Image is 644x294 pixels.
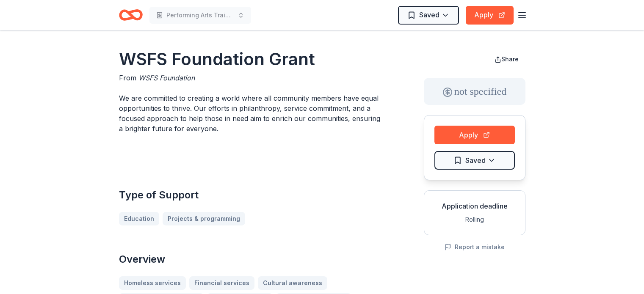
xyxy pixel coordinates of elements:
div: Application deadline [431,201,518,211]
div: Rolling [431,214,518,225]
button: Saved [398,6,459,25]
p: We are committed to creating a world where all community members have equal opportunities to thri... [119,93,383,134]
a: Education [119,212,159,225]
a: Projects & programming [163,212,245,225]
button: Performing Arts Training - Skill building for the Arts [149,7,251,24]
button: Apply [434,126,515,144]
div: not specified [424,78,525,105]
span: Saved [419,9,439,20]
span: Share [501,55,519,63]
button: Share [488,51,525,68]
h2: Overview [119,253,383,266]
button: Saved [434,151,515,170]
button: Report a mistake [445,242,505,252]
span: WSFS Foundation [138,74,195,82]
button: Apply [466,6,514,25]
h1: WSFS Foundation Grant [119,47,383,71]
div: From [119,73,383,83]
span: Performing Arts Training - Skill building for the Arts [166,10,234,20]
h2: Type of Support [119,188,383,202]
a: Home [119,5,143,25]
span: Saved [465,155,486,166]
